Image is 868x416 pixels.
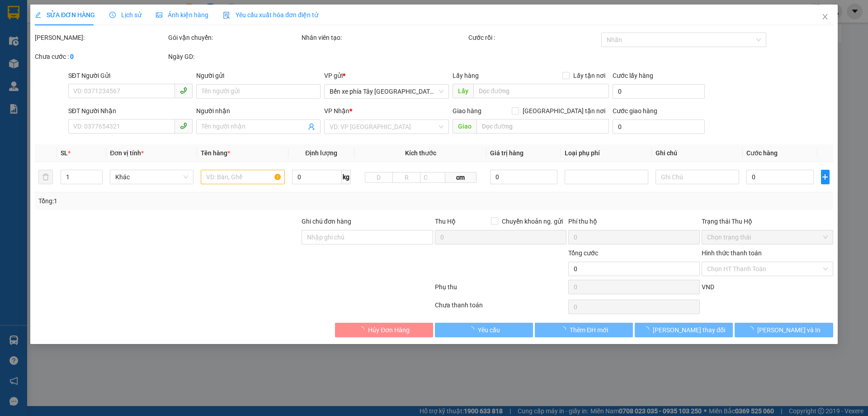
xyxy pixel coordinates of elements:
div: Phụ thu [434,282,567,298]
div: Chưa cước : [35,52,166,62]
img: icon [223,12,230,19]
label: Ghi chú đơn hàng [302,218,351,225]
span: Yêu cầu [478,325,500,335]
span: [PERSON_NAME] thay đổi [653,325,725,335]
input: D [365,172,393,183]
span: loading [747,326,757,333]
span: Hủy Đơn Hàng [368,325,410,335]
span: Giao [453,119,476,134]
span: Cước hàng [747,149,778,157]
span: loading [560,326,570,333]
div: Nhân viên tạo: [302,33,467,43]
div: Chưa thanh toán [434,300,567,316]
button: Thêm ĐH mới [535,323,633,337]
span: kg [342,170,351,184]
span: close [821,13,829,20]
th: Ghi chú [652,144,743,162]
span: phone [180,87,187,94]
input: Dọc đường [476,119,609,134]
label: Hình thức thanh toán [702,249,762,257]
span: SL [61,149,68,157]
div: Trạng thái Thu Hộ [702,216,833,226]
span: Tên hàng [201,149,231,157]
span: edit [35,12,41,18]
span: Thu Hộ [435,218,456,225]
span: clock-circle [109,12,116,18]
span: Kích thước [405,149,436,157]
div: Phí thu hộ [568,216,700,230]
span: Lấy hàng [453,72,479,79]
span: Thêm ĐH mới [570,325,608,335]
div: [PERSON_NAME]: [35,33,166,43]
span: VP Nhận [325,107,350,115]
input: C [420,172,445,183]
button: [PERSON_NAME] thay đổi [635,323,733,337]
span: Chuyển khoản ng. gửi [498,216,566,226]
b: 0 [70,53,74,60]
span: Chọn trạng thái [707,230,828,244]
span: [GEOGRAPHIC_DATA] tận nơi [519,106,609,116]
div: Cước rồi : [468,33,600,43]
span: Lấy tận nơi [570,71,609,81]
label: Cước lấy hàng [613,72,653,79]
button: Hủy Đơn Hàng [335,323,433,337]
th: Loại phụ phí [561,144,652,162]
div: Gói vận chuyển: [168,33,300,43]
span: Khác [116,170,189,184]
input: VD: Bàn, Ghế [201,170,285,184]
span: loading [358,326,368,333]
button: [PERSON_NAME] và In [735,323,833,337]
span: SỬA ĐƠN HÀNG [35,11,95,19]
div: VP gửi [325,71,449,81]
span: Tổng cước [568,249,598,257]
span: loading [643,326,653,333]
span: [PERSON_NAME] và In [757,325,821,335]
span: Lịch sử [109,11,142,19]
div: Ngày GD: [168,52,300,62]
div: Tổng: 1 [38,196,335,206]
span: phone [180,122,187,129]
span: Định lượng [305,149,337,157]
button: delete [38,170,53,184]
div: SĐT Người Nhận [68,106,193,116]
label: Cước giao hàng [613,107,657,115]
span: Ảnh kiện hàng [156,11,208,19]
span: plus [821,173,829,181]
input: Ghi Chú [656,170,739,184]
span: Yêu cầu xuất hóa đơn điện tử [223,11,318,19]
span: cm [445,172,476,183]
button: plus [821,170,830,184]
span: Lấy [453,84,473,98]
span: loading [468,326,478,333]
input: R [392,172,420,183]
button: Yêu cầu [435,323,533,337]
span: Giá trị hàng [491,149,524,157]
span: Đơn vị tính [110,149,144,157]
span: user-add [308,123,316,130]
span: Bến xe phía Tây Thanh Hóa [330,85,443,98]
input: Cước giao hàng [613,120,705,134]
input: Cước lấy hàng [613,84,705,99]
input: Dọc đường [473,84,609,98]
button: Close [812,5,838,30]
span: VND [702,283,714,291]
div: Người nhận [196,106,321,116]
span: picture [156,12,162,18]
input: Ghi chú đơn hàng [302,230,433,244]
span: Giao hàng [453,107,481,115]
div: Người gửi [196,71,321,81]
div: SĐT Người Gửi [68,71,193,81]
